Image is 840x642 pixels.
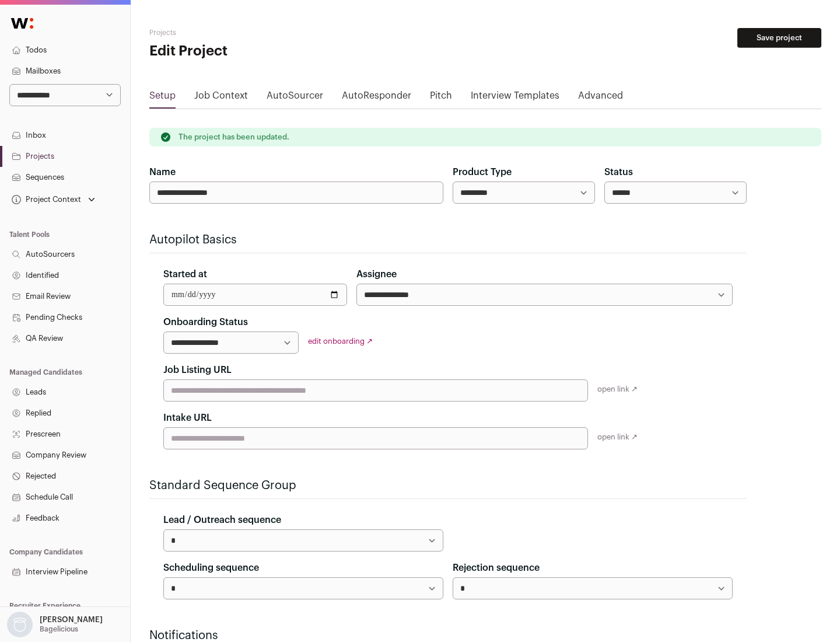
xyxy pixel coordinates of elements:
label: Onboarding Status [163,315,248,329]
div: Project Context [9,195,81,204]
h2: Autopilot Basics [149,232,747,248]
img: nopic.png [7,612,33,637]
h1: Edit Project [149,42,373,61]
a: AutoSourcer [267,89,323,107]
a: Setup [149,89,176,107]
label: Job Listing URL [163,363,232,377]
label: Product Type [453,165,512,179]
label: Assignee [356,267,397,281]
a: Interview Templates [471,89,559,107]
label: Lead / Outreach sequence [163,513,281,527]
label: Started at [163,267,207,281]
a: Job Context [194,89,248,107]
img: Wellfound [5,12,40,35]
label: Scheduling sequence [163,561,259,575]
p: The project has been updated. [178,132,289,142]
a: AutoResponder [342,89,411,107]
h2: Standard Sequence Group [149,477,747,494]
label: Name [149,165,176,179]
a: Advanced [578,89,623,107]
a: Pitch [430,89,452,107]
p: [PERSON_NAME] [40,615,103,624]
label: Rejection sequence [453,561,540,575]
label: Status [604,165,633,179]
button: Save project [737,28,821,48]
h2: Projects [149,28,373,37]
button: Open dropdown [9,191,97,208]
button: Open dropdown [5,612,105,637]
p: Bagelicious [40,624,78,634]
a: edit onboarding ↗ [308,337,373,345]
label: Intake URL [163,411,212,425]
